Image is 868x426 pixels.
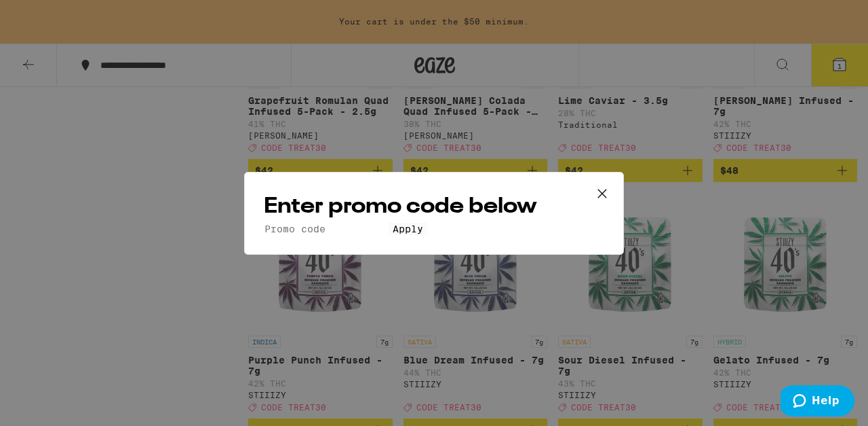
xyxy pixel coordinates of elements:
[393,224,423,234] span: Apply
[264,192,604,222] h2: Enter promo code below
[389,223,427,235] button: Apply
[781,385,854,419] iframe: Opens a widget where you can find more information
[264,223,389,235] input: Promo code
